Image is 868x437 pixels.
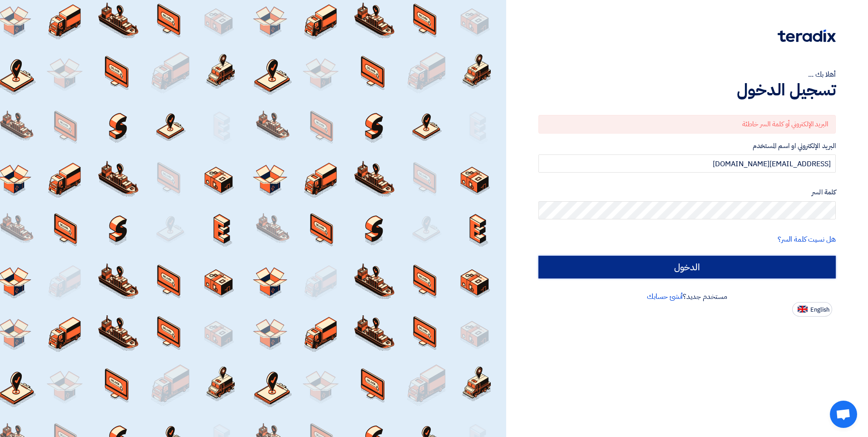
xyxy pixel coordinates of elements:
a: Open chat [830,401,857,428]
div: البريد الإلكتروني أو كلمة السر خاطئة [538,115,836,134]
input: الدخول [538,256,836,278]
a: هل نسيت كلمة السر؟ [778,234,836,245]
h1: تسجيل الدخول [538,80,836,100]
label: البريد الإلكتروني او اسم المستخدم [538,141,836,151]
a: أنشئ حسابك [647,291,683,302]
div: مستخدم جديد؟ [538,291,836,302]
img: Teradix logo [778,30,836,42]
div: أهلا بك ... [538,69,836,80]
label: كلمة السر [538,187,836,198]
span: English [810,307,829,313]
button: English [792,302,832,317]
input: أدخل بريد العمل الإلكتروني او اسم المستخدم الخاص بك ... [538,154,836,173]
img: en-US.png [798,306,808,313]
